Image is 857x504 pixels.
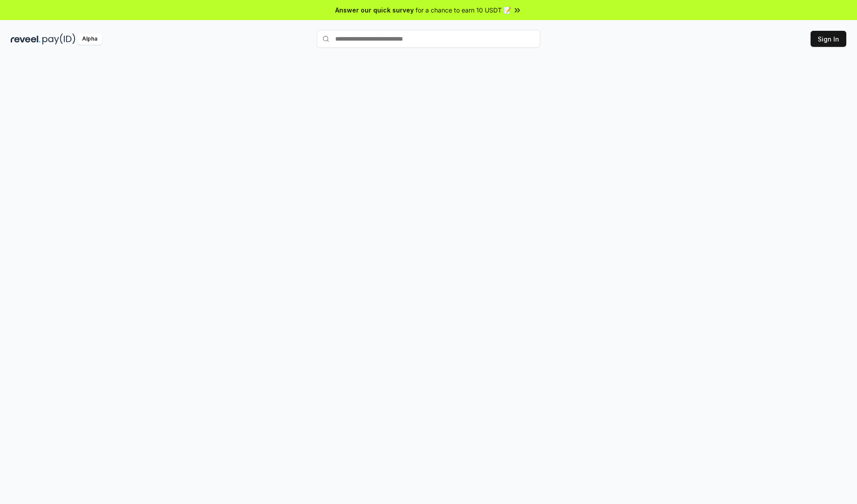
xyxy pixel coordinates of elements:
img: pay_id [42,33,75,45]
span: for a chance to earn 10 USDT 📝 [416,5,511,15]
span: Answer our quick survey [335,5,414,15]
div: Alpha [77,33,102,45]
button: Sign In [811,31,846,47]
img: reveel_dark [11,33,41,45]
